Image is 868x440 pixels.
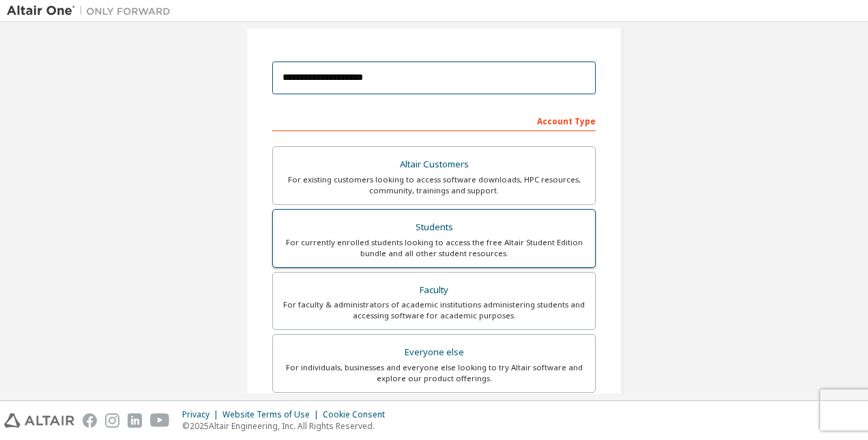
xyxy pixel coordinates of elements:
img: Altair One [7,4,177,18]
div: Altair Customers [281,155,587,174]
div: Students [281,218,587,237]
p: © 2025 Altair Engineering, Inc. All Rights Reserved. [182,420,393,432]
div: Everyone else [281,343,587,362]
div: Cookie Consent [323,409,393,420]
div: Website Terms of Use [222,409,323,420]
div: For currently enrolled students looking to access the free Altair Student Edition bundle and all ... [281,237,587,259]
img: altair_logo.svg [4,413,74,428]
div: For faculty & administrators of academic institutions administering students and accessing softwa... [281,299,587,321]
img: instagram.svg [105,413,119,428]
img: facebook.svg [83,413,97,428]
img: youtube.svg [150,413,170,428]
img: linkedin.svg [128,413,142,428]
div: Faculty [281,281,587,300]
div: Account Type [272,109,596,131]
div: For existing customers looking to access software downloads, HPC resources, community, trainings ... [281,174,587,196]
div: For individuals, businesses and everyone else looking to try Altair software and explore our prod... [281,362,587,384]
div: Privacy [182,409,222,420]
